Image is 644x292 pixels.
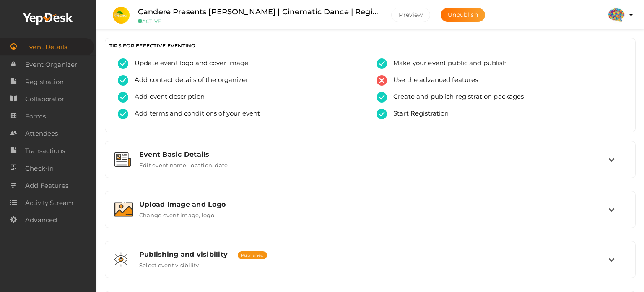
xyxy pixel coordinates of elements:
[139,200,608,208] div: Upload Image and Logo
[138,6,379,18] label: Candere Presents [PERSON_NAME] | Cinematic Dance | Registration
[25,108,46,125] span: Forms
[109,262,631,270] a: Publishing and visibility Published Select event visibility
[128,75,248,86] span: Add contact details of the organizer
[139,158,228,168] label: Edit event name, location, date
[113,7,130,24] img: 3WRJEMHM_small.png
[387,109,449,119] span: Start Registration
[377,92,387,103] img: tick-success.svg
[118,75,128,86] img: tick-success.svg
[139,250,228,258] span: Publishing and visibility
[608,7,625,24] img: SU7GG7NJ_small.jpeg
[139,258,199,268] label: Select event visibility
[114,152,131,167] img: event-details.svg
[118,58,128,69] img: tick-success.svg
[25,212,57,229] span: Advanced
[128,109,260,119] span: Add terms and conditions of your event
[387,75,478,86] span: Use the advanced features
[377,58,387,69] img: tick-success.svg
[25,39,67,55] span: Event Details
[128,92,205,103] span: Add event description
[109,162,631,170] a: Event Basic Details Edit event name, location, date
[25,125,58,142] span: Attendees
[377,75,387,86] img: error.svg
[25,74,64,90] span: Registration
[25,142,65,159] span: Transactions
[25,177,68,194] span: Add Features
[109,212,631,220] a: Upload Image and Logo Change event image, logo
[25,160,54,177] span: Check-in
[138,18,379,24] small: ACTIVE
[128,58,249,69] span: Update event logo and cover image
[391,8,430,22] button: Preview
[25,56,77,73] span: Event Organizer
[118,92,128,103] img: tick-success.svg
[139,208,214,218] label: Change event image, logo
[114,202,133,217] img: image.svg
[139,150,608,158] div: Event Basic Details
[25,91,64,108] span: Collaborator
[118,109,128,119] img: tick-success.svg
[377,109,387,119] img: tick-success.svg
[441,8,485,22] button: Unpublish
[114,252,127,267] img: shared-vision.svg
[387,58,507,69] span: Make your event public and publish
[387,92,524,103] span: Create and publish registration packages
[109,42,631,49] h3: TIPS FOR EFFECTIVE EVENTING
[238,251,267,259] span: Published
[25,195,73,211] span: Activity Stream
[448,11,478,18] span: Unpublish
